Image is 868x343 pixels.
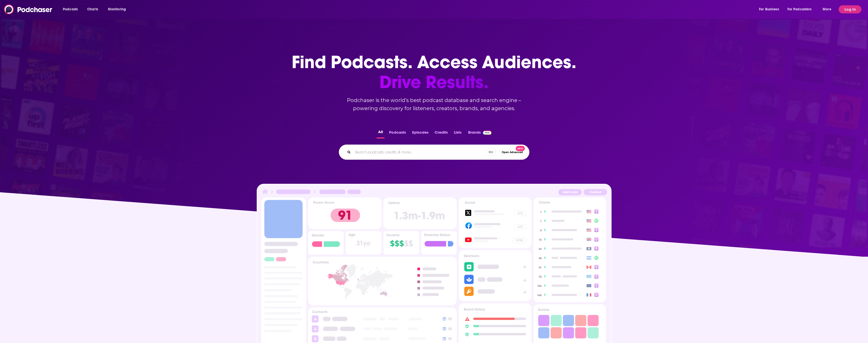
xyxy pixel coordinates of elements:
[308,231,344,255] img: Podcast Insights Gender
[108,6,126,13] span: Monitoring
[387,129,408,138] button: Podcasts
[433,129,449,138] button: Credits
[421,231,457,255] img: Podcast Insights Parental Status
[104,5,133,13] button: open menu
[383,197,457,229] img: Podcast Insights Listens
[353,148,486,156] input: Search podcasts, credits, & more...
[292,72,576,92] span: Drive Results.
[333,96,535,112] h2: Podchaser is the world’s best podcast database and search engine – powering discovery for listene...
[292,52,576,92] h1: Find Podcasts. Access Audiences.
[502,151,523,154] span: Open Advanced
[59,5,84,13] button: open menu
[346,231,381,255] img: Podcast Insights Age
[787,6,812,13] span: For Podcasters
[819,5,838,13] button: open menu
[308,257,457,305] img: Podcast Insights Countries
[63,6,78,13] span: Podcasts
[823,6,831,13] span: More
[459,250,531,301] img: Podcast Sponsors
[839,5,861,13] button: Log In
[339,145,529,160] div: Search podcasts, credits, & more...
[535,306,604,340] img: Podcast Insights Similar Podcasts
[377,129,384,138] button: All
[84,5,101,13] a: Charts
[459,197,531,248] img: Podcast Socials
[263,199,304,335] img: Podcast Insights Sidebar
[468,129,492,138] a: BrandsPodchaser Pro
[452,129,463,138] button: Lists
[483,131,492,135] img: Podchaser Pro
[500,149,525,155] button: Open AdvancedNew
[461,305,529,340] img: Podcast Insights Brand Safety
[516,146,525,151] span: New
[486,149,495,156] span: ⌘ K
[759,6,779,13] span: For Business
[261,188,607,197] img: Podcast Insights Header
[87,6,98,13] span: Charts
[383,231,419,255] img: Podcast Insights Income
[755,5,785,13] button: open menu
[411,129,430,138] button: Episodes
[533,197,606,302] img: Podcast Insights Charts
[308,197,381,229] img: Podcast Insights Power score
[4,5,53,14] img: Podchaser - Follow, Share and Rate Podcasts
[784,5,819,13] button: open menu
